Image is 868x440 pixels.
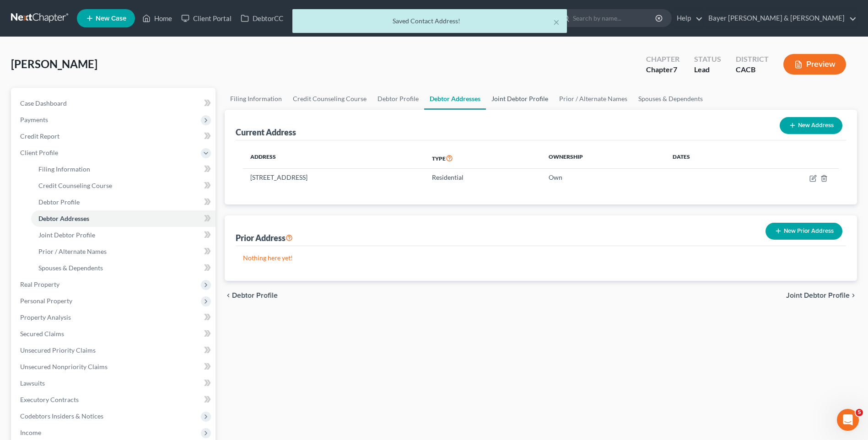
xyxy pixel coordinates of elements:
span: Prior / Alternate Names [38,247,107,255]
a: Credit Counseling Course [31,177,216,194]
a: Joint Debtor Profile [486,88,554,110]
span: Client Profile [20,149,58,156]
a: Credit Report [13,128,216,145]
a: Credit Counseling Course [287,88,372,110]
span: Income [20,429,41,436]
div: Saved Contact Address! [300,16,560,26]
span: Joint Debtor Profile [38,231,95,239]
a: Debtor Addresses [424,88,486,110]
a: Spouses & Dependents [633,88,708,110]
a: Case Dashboard [13,95,216,112]
span: 7 [673,65,677,74]
button: × [553,16,560,27]
span: Filing Information [38,165,90,173]
a: Executory Contracts [13,392,216,408]
div: Prior Address [236,232,293,243]
span: 5 [856,409,863,416]
div: Lead [694,64,721,75]
div: Chapter [646,64,679,75]
span: Executory Contracts [20,396,79,403]
iframe: Intercom live chat [837,409,859,431]
button: Preview [783,54,846,75]
a: Spouses & Dependents [31,260,216,276]
span: Personal Property [20,297,72,305]
span: Unsecured Priority Claims [20,346,96,354]
div: CACB [736,64,769,75]
span: Credit Report [20,132,59,140]
a: Filing Information [31,161,216,177]
a: Property Analysis [13,309,216,326]
button: Joint Debtor Profile chevron_right [786,292,857,299]
a: Unsecured Priority Claims [13,342,216,359]
div: Chapter [646,54,679,64]
span: Credit Counseling Course [38,182,112,189]
a: Prior / Alternate Names [31,243,216,260]
span: Payments [20,116,48,123]
span: Real Property [20,280,59,288]
button: chevron_left Debtor Profile [225,292,278,299]
span: Debtor Profile [232,292,278,299]
span: Codebtors Insiders & Notices [20,412,103,420]
td: [STREET_ADDRESS] [243,169,425,186]
a: Debtor Profile [372,88,424,110]
th: Type [425,148,541,169]
span: Joint Debtor Profile [786,292,850,299]
div: Status [694,54,721,64]
span: Debtor Profile [38,198,80,206]
a: Secured Claims [13,326,216,342]
a: Debtor Profile [31,194,216,210]
th: Dates [665,148,746,169]
span: Debtor Addresses [38,215,89,222]
i: chevron_left [225,292,232,299]
a: Debtor Addresses [31,210,216,227]
a: Filing Information [225,88,287,110]
span: Case Dashboard [20,99,67,107]
td: Residential [425,169,541,186]
span: [PERSON_NAME] [11,57,97,70]
a: Unsecured Nonpriority Claims [13,359,216,375]
span: Secured Claims [20,330,64,338]
button: New Address [780,117,842,134]
i: chevron_right [850,292,857,299]
p: Nothing here yet! [243,253,839,263]
th: Ownership [541,148,665,169]
button: New Prior Address [766,223,842,240]
span: Lawsuits [20,379,45,387]
a: Prior / Alternate Names [554,88,633,110]
td: Own [541,169,665,186]
span: Spouses & Dependents [38,264,103,272]
span: Unsecured Nonpriority Claims [20,363,108,370]
span: Property Analysis [20,313,71,321]
div: Current Address [236,127,296,138]
div: District [736,54,769,64]
a: Joint Debtor Profile [31,227,216,243]
a: Lawsuits [13,375,216,392]
th: Address [243,148,425,169]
